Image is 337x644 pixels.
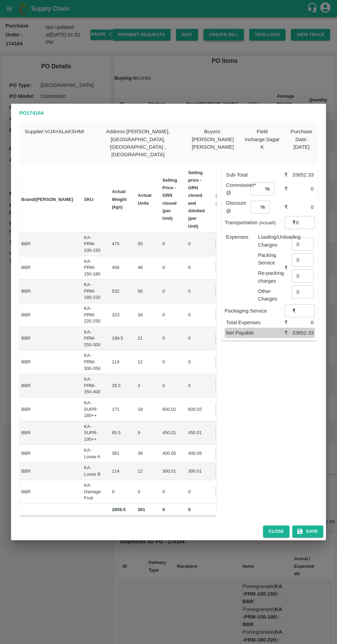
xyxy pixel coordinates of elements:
td: 0 [157,374,183,398]
input: 0 [216,308,243,321]
td: KA-PRM-250-300 [78,327,106,351]
p: ₹ [292,219,296,226]
td: 12 [132,463,157,480]
td: 300.01 [183,463,210,480]
p: Packing Service [258,251,284,267]
td: 450.01 [157,421,183,445]
b: Actual Weight (kgs) [112,189,127,210]
td: BBR [16,233,78,256]
td: 0 [157,350,183,374]
td: BBR [16,327,78,351]
b: [PERSON_NAME] (Rs/Unit) [216,193,253,205]
div: ₹ [284,264,292,272]
div: ₹ [284,185,292,193]
div: 0 [292,185,314,193]
td: 0 [183,480,210,504]
td: 0 [183,280,210,303]
td: KA-PRM-350-400 [78,374,106,398]
td: 0 [183,327,210,351]
td: KA-SUPR-100++ [78,421,106,445]
div: Purchase Date : [DATE] [285,122,318,164]
td: 0 [183,374,210,398]
div: 0 [292,319,314,326]
b: 301 [138,507,145,512]
td: 300.01 [157,463,183,480]
div: ₹ [284,171,292,179]
td: BBR [16,256,78,280]
div: Buyers : [PERSON_NAME] [PERSON_NAME] [186,122,239,164]
div: 33652.33 [292,329,314,337]
td: 0 [157,327,183,351]
td: 0 [132,480,157,504]
td: 0 [157,256,183,280]
div: Field Incharge : Sagar K [239,122,285,164]
td: 21 [132,327,157,351]
td: 50 [132,233,157,256]
b: Selling Price - GRN closed (per Unit) [162,178,177,221]
b: Brand/[PERSON_NAME] [21,197,73,202]
td: 0 [157,233,183,256]
div: ₹ [284,319,292,326]
div: ₹ [284,203,292,211]
input: 0 [216,426,243,439]
p: % [265,185,270,193]
td: 600.02 [157,398,183,421]
button: Save [292,526,323,538]
input: 0 [216,403,243,416]
td: 114 [106,463,132,480]
td: KA-PRM-300-350 [78,350,106,374]
b: SKU [84,197,93,202]
td: 0 [183,303,210,327]
td: KA-Damage Fruit [78,480,106,504]
p: Commission* @ [226,181,250,197]
td: 38 [132,445,157,462]
td: 456 [106,256,132,280]
td: 0 [157,480,183,504]
input: 0 [216,465,243,478]
p: Other Charges [258,287,284,303]
td: 400.05 [157,445,183,462]
div: 33652.33 [292,171,314,179]
small: (Actual 0 ) [259,221,276,225]
p: Packaging Service [225,307,285,315]
td: BBR [16,480,78,504]
td: KA-Loose B [78,463,106,480]
td: BBR [16,303,78,327]
p: Loading/Unloading Charges [258,233,284,249]
td: KA-PRM-180-220 [78,280,106,303]
button: Close [263,526,290,538]
td: 450.01 [183,421,210,445]
p: Net Payable [226,329,284,337]
td: 0 [183,350,210,374]
td: KA-PRM-100-150 [78,233,106,256]
p: Total Expenses [226,319,284,326]
b: 1750.09 [216,507,232,512]
td: BBR [16,421,78,445]
td: 0 [183,233,210,256]
td: 12 [132,350,157,374]
td: KA-PRM-150-180 [78,256,106,280]
b: PO 174164 [19,110,44,116]
td: 361 [106,445,132,462]
td: BBR [16,374,78,398]
input: 0 [216,285,243,298]
td: 600.02 [183,398,210,421]
p: % [260,203,265,211]
input: 0 [216,332,243,345]
div: Address : [PERSON_NAME], [GEOGRAPHIC_DATA], [GEOGRAPHIC_DATA] , [GEOGRAPHIC_DATA] [90,122,186,164]
td: 532 [106,280,132,303]
div: Supplier : VIJAYALAKSHMI [19,122,90,164]
b: 2859.5 [112,507,126,512]
td: 475 [106,233,132,256]
td: 48 [132,256,157,280]
td: 85.5 [106,421,132,445]
td: 400.05 [183,445,210,462]
td: 28.5 [106,374,132,398]
p: Sub-Total [226,171,284,179]
td: 56 [132,280,157,303]
td: 323 [106,303,132,327]
td: 0 [157,280,183,303]
td: 114 [106,350,132,374]
td: KA-PRM-220-250 [78,303,106,327]
b: 0 [162,507,165,512]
